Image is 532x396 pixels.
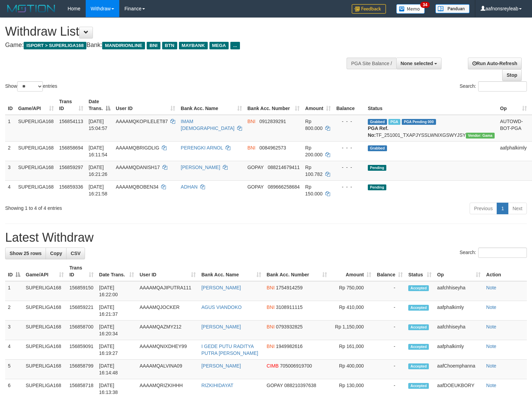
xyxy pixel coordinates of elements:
span: BNI [267,344,275,349]
th: Balance: activate to sort column ascending [374,262,406,281]
span: BNI [247,145,255,151]
td: 156859150 [66,281,96,301]
span: MEGA [209,42,229,49]
span: 156858694 [59,145,83,151]
a: PERENGKI ARNOL [181,145,223,151]
th: Status: activate to sort column ascending [406,262,434,281]
span: Pending [368,165,386,171]
h4: Game: Bank: [5,42,348,49]
span: None selected [401,61,433,66]
div: - - - [336,144,362,151]
td: [DATE] 16:20:34 [96,321,137,340]
a: Show 25 rows [5,248,46,259]
a: Copy [46,248,66,259]
th: Game/API: activate to sort column ascending [23,262,66,281]
td: 156859091 [66,340,96,360]
img: MOTION_logo.png [5,3,57,14]
label: Show entries [5,81,57,92]
span: BNI [147,42,160,49]
span: [DATE] 15:04:57 [89,119,108,131]
span: BNI [267,324,275,329]
td: - [374,360,406,379]
span: 34 [420,2,430,8]
a: Next [508,203,527,214]
th: User ID: activate to sort column ascending [113,95,178,115]
a: CSV [66,248,85,259]
span: PGA Pending [402,119,436,125]
span: Copy 3108911115 to clipboard [276,304,303,310]
td: aafChoemphanna [434,360,483,379]
span: CIMB [267,363,279,369]
span: Vendor URL: https://trx31.1velocity.biz [466,133,495,139]
td: - [374,301,406,321]
th: Bank Acc. Name: activate to sort column ascending [178,95,244,115]
span: Accepted [408,383,429,389]
td: aafphalkimly [434,340,483,360]
a: [PERSON_NAME] [201,363,241,369]
span: MANDIRIONLINE [102,42,145,49]
a: Note [486,383,496,388]
td: 1 [5,281,23,301]
span: Accepted [408,285,429,291]
th: Amount: activate to sort column ascending [302,95,334,115]
td: 4 [5,340,23,360]
div: - - - [336,183,362,190]
td: 3 [5,321,23,340]
span: GOPAY [247,184,264,190]
th: Date Trans.: activate to sort column ascending [96,262,137,281]
td: aafchhiseyha [434,321,483,340]
span: MAYBANK [179,42,208,49]
td: - [374,340,406,360]
td: SUPERLIGA168 [23,301,66,321]
span: [DATE] 16:11:54 [89,145,108,157]
td: SUPERLIGA168 [15,180,57,200]
th: Bank Acc. Number: activate to sort column ascending [245,95,303,115]
span: 156859336 [59,184,83,190]
th: Bank Acc. Name: activate to sort column ascending [198,262,264,281]
span: 156854113 [59,119,83,124]
a: [PERSON_NAME] [201,324,241,329]
a: ADHAN [181,184,197,190]
td: AAAAMQNIXDHEY99 [137,340,198,360]
span: ... [230,42,240,49]
img: panduan.png [435,4,470,13]
a: AGUS VIANDOKO [201,304,241,310]
span: Copy 705006919700 to clipboard [280,363,312,369]
th: Game/API: activate to sort column ascending [15,95,57,115]
label: Search: [460,248,527,258]
span: BTN [162,42,177,49]
span: Accepted [408,363,429,369]
td: [DATE] 16:21:37 [96,301,137,321]
span: Copy 089666258684 to clipboard [268,184,300,190]
td: SUPERLIGA168 [23,321,66,340]
td: 4 [5,180,15,200]
span: AAAAMQDANISH17 [116,165,160,170]
span: 156859297 [59,165,83,170]
span: Accepted [408,305,429,311]
span: Accepted [408,324,429,330]
img: Button%20Memo.svg [396,4,425,14]
span: ISPORT > SUPERLIGA168 [24,42,86,49]
div: Showing 1 to 4 of 4 entries [5,202,217,212]
th: Action [483,262,527,281]
div: PGA Site Balance / [347,58,396,69]
span: Show 25 rows [10,251,41,256]
input: Search: [478,81,527,92]
td: Rp 400,000 [330,360,374,379]
a: IMAM [DEMOGRAPHIC_DATA] [181,119,234,131]
a: Note [486,304,496,310]
span: [DATE] 16:21:26 [89,165,108,177]
td: Rp 161,000 [330,340,374,360]
td: SUPERLIGA168 [15,161,57,180]
td: TF_251001_TXAPJYSSLWNIXGSWYJSY [365,115,497,142]
td: aafphalkimly [497,141,530,161]
span: CSV [71,251,81,256]
a: Previous [470,203,497,214]
td: 156859221 [66,301,96,321]
a: Run Auto-Refresh [468,58,522,69]
span: Rp 800.000 [305,119,323,131]
a: I GEDE PUTU RADITYA PUTRA [PERSON_NAME] [201,344,258,356]
td: 1 [5,115,15,142]
span: Copy 0793932825 to clipboard [276,324,303,329]
b: PGA Ref. No: [368,125,388,138]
